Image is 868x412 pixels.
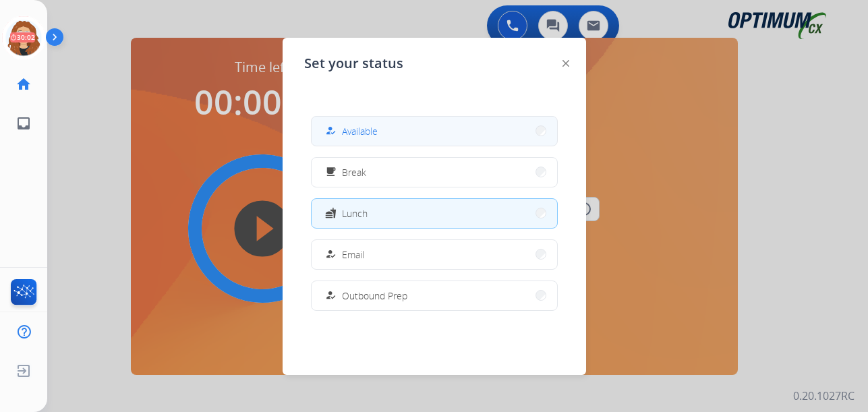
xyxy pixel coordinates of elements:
mat-icon: free_breakfast [324,167,336,178]
mat-icon: fastfood [324,208,336,219]
img: close-button [562,60,569,67]
mat-icon: inbox [16,115,32,131]
span: Set your status [304,54,403,73]
button: Lunch [312,199,557,228]
mat-icon: how_to_reg [324,290,336,301]
mat-icon: how_to_reg [324,249,336,260]
button: Email [312,240,557,269]
p: 0.20.1027RC [793,388,855,404]
span: Lunch [342,206,368,220]
span: Available [342,124,378,138]
span: Outbound Prep [342,289,407,303]
mat-icon: home [16,76,32,92]
button: Break [312,158,557,187]
button: Available [312,117,557,146]
button: Outbound Prep [312,281,557,310]
mat-icon: how_to_reg [324,125,336,137]
span: Email [342,247,364,262]
span: Break [342,165,366,179]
